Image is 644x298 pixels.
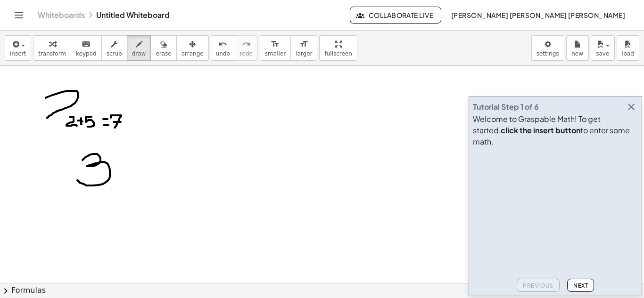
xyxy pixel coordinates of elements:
button: redoredo [235,35,258,61]
span: undo [216,50,230,57]
div: Tutorial Step 1 of 6 [473,101,539,113]
span: insert [10,50,26,57]
b: click the insert button [501,125,580,135]
span: new [571,50,583,57]
i: redo [242,39,251,50]
span: arrange [182,50,204,57]
i: format_size [271,39,280,50]
button: Collaborate Live [350,7,441,24]
span: scrub [107,50,122,57]
span: transform [38,50,66,57]
button: erase [150,35,176,61]
span: keypad [76,50,97,57]
a: Whiteboards [38,10,85,20]
span: erase [156,50,171,57]
i: format_size [299,39,308,50]
span: larger [296,50,312,57]
button: scrub [101,35,127,61]
div: Welcome to Graspable Math! To get started, to enter some math. [473,113,638,147]
span: save [596,50,609,57]
button: [PERSON_NAME] [PERSON_NAME] [PERSON_NAME] [443,7,633,24]
button: Toggle navigation [11,8,26,23]
button: settings [531,35,564,61]
span: Collaborate Live [358,11,433,19]
span: draw [132,50,146,57]
button: Next [567,279,594,292]
button: new [566,35,589,61]
button: format_sizesmaller [260,35,291,61]
button: arrange [176,35,209,61]
button: format_sizelarger [290,35,317,61]
button: save [591,35,615,61]
span: fullscreen [324,50,352,57]
span: load [622,50,634,57]
button: undoundo [211,35,235,61]
button: draw [127,35,151,61]
button: load [617,35,639,61]
span: Next [573,282,588,289]
button: fullscreen [319,35,357,61]
span: settings [537,50,559,57]
span: smaller [265,50,286,57]
i: undo [218,39,227,50]
span: [PERSON_NAME] [PERSON_NAME] [PERSON_NAME] [451,11,625,19]
button: insert [5,35,31,61]
span: redo [240,50,253,57]
i: keyboard [82,39,91,50]
button: keyboardkeypad [71,35,102,61]
button: transform [33,35,71,61]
